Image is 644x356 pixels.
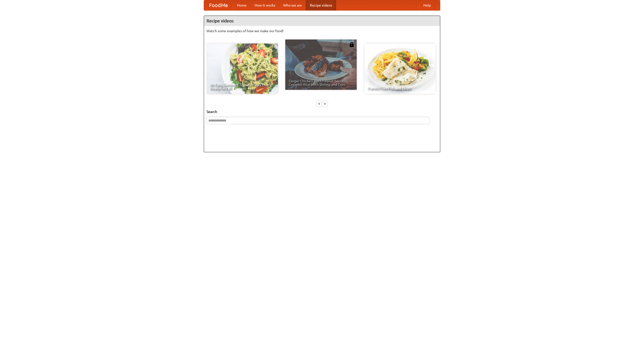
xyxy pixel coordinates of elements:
[279,0,306,10] a: Who we are
[207,28,437,33] p: Watch some examples of how we make our food!
[364,44,436,94] a: French Fries Fish and Chips
[210,83,274,90] span: An Easy, Summery Tomato Pasta That's Ready for Fall
[204,0,233,10] a: FoodMe
[233,0,251,10] a: Home
[207,109,437,114] h5: Search
[349,42,354,47] img: 483408.png
[207,44,278,94] a: An Easy, Summery Tomato Pasta That's Ready for Fall
[306,0,336,10] a: Recipe videos
[323,100,327,107] div: »
[317,100,321,107] div: «
[419,0,435,10] a: Help
[251,0,279,10] a: How it works
[204,16,440,26] h4: Recipe videos
[368,87,432,90] span: French Fries Fish and Chips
